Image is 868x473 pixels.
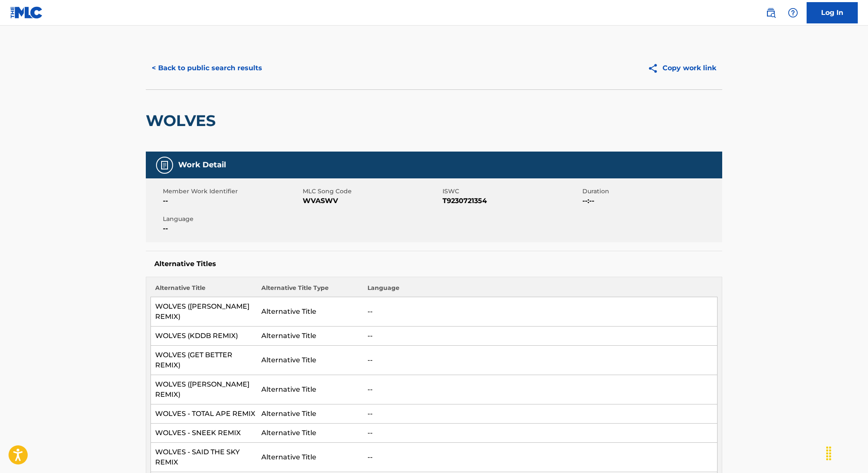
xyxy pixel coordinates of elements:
img: Copy work link [648,63,663,74]
td: -- [363,327,718,346]
img: Work Detail [159,160,170,170]
span: MLC Song Code [303,187,440,196]
h5: Work Detail [178,160,226,170]
img: search [766,8,776,18]
span: Language [163,215,301,224]
td: Alternative Title [257,346,363,375]
td: Alternative Title [257,297,363,327]
th: Language [363,284,718,297]
td: Alternative Title [257,443,363,472]
td: Alternative Title [257,424,363,443]
th: Alternative Title [151,284,257,297]
td: -- [363,424,718,443]
td: -- [363,404,718,424]
img: MLC Logo [10,6,43,19]
a: Log In [807,2,858,23]
td: WOLVES ([PERSON_NAME] REMIX) [151,375,257,404]
td: WOLVES (GET BETTER REMIX) [151,346,257,375]
span: Member Work Identifier [163,187,301,196]
iframe: Chat Widget [825,432,868,473]
td: WOLVES ([PERSON_NAME] REMIX) [151,297,257,327]
span: -- [163,224,301,234]
img: help [788,8,798,18]
span: WVASWV [303,196,440,206]
span: ISWC [443,187,580,196]
div: Drag [822,441,836,466]
span: -- [163,196,301,206]
div: Help [784,4,801,21]
a: Public Search [762,4,779,21]
td: -- [363,297,718,327]
span: --:-- [582,196,720,206]
td: Alternative Title [257,404,363,424]
td: Alternative Title [257,327,363,346]
td: Alternative Title [257,375,363,404]
td: -- [363,443,718,472]
button: Copy work link [642,57,722,79]
td: WOLVES - SAID THE SKY REMIX [151,443,257,472]
td: -- [363,346,718,375]
h2: WOLVES [146,111,220,130]
th: Alternative Title Type [257,284,363,297]
td: WOLVES - TOTAL APE REMIX [151,404,257,424]
button: < Back to public search results [146,57,268,79]
td: -- [363,375,718,404]
td: WOLVES (KDDB REMIX) [151,327,257,346]
span: T9230721354 [443,196,580,206]
td: WOLVES - SNEEK REMIX [151,424,257,443]
span: Duration [582,187,720,196]
h5: Alternative Titles [154,260,714,268]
